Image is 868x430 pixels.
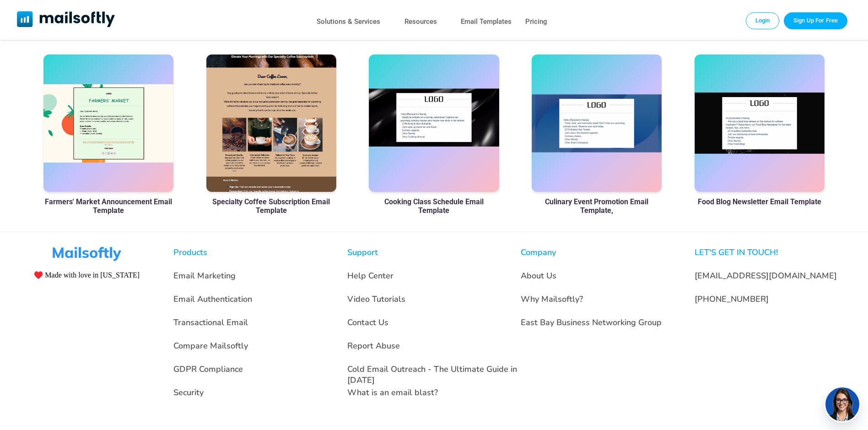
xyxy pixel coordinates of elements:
[532,197,662,215] a: Culinary Event Promotion Email Template,
[173,317,248,328] a: Transactional Email
[347,270,394,281] a: Help Center
[521,317,662,328] a: East Bay Business Networking Group
[173,387,204,398] a: Security
[404,15,437,28] a: Resources
[173,340,248,351] a: Compare Mailsoftly
[173,270,236,281] a: Email Marketing
[206,197,337,215] a: Specialty Coffee Subscription Email Template
[43,197,174,215] a: Farmers' Market Announcement Email Template
[17,11,115,29] a: Mailsoftly
[521,270,556,281] a: About Us
[173,364,243,375] a: GDPR Compliance
[347,294,405,305] a: Video Tutorials
[698,197,821,206] a: Food Blog Newsletter Email Template
[521,294,583,305] a: Why Mailsoftly?
[784,12,847,29] a: Trial
[173,294,252,305] a: Email Authentication
[347,364,517,386] a: Cold Email Outreach - The Ultimate Guide in [DATE]
[525,15,547,28] a: Pricing
[347,387,438,398] a: What is an email blast?
[347,340,400,351] a: Report Abuse
[695,270,837,281] a: [EMAIL_ADDRESS][DOMAIN_NAME]
[317,15,380,28] a: Solutions & Services
[461,15,512,28] a: Email Templates
[695,294,769,305] a: [PHONE_NUMBER]
[369,197,499,215] a: Cooking Class Schedule Email Template
[746,12,780,29] a: Login
[347,317,388,328] a: Contact Us
[34,271,140,279] span: ♥️ Made with love in [US_STATE]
